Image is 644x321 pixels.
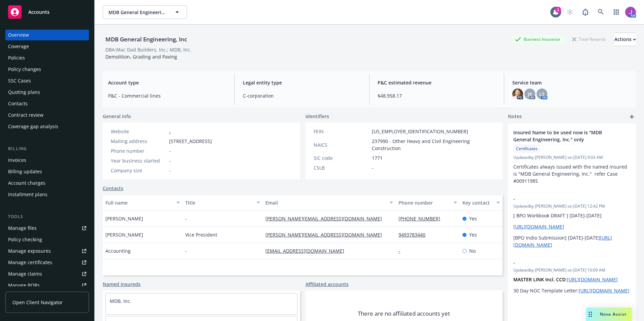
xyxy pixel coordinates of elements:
[185,231,217,238] span: Vice President
[243,79,361,86] span: Legal entity type
[8,41,29,52] div: Coverage
[5,178,89,188] a: Account charges
[579,287,630,294] a: [URL][DOMAIN_NAME]
[516,146,538,152] span: Certificates
[398,215,446,222] a: [PHONE_NUMBER]
[5,75,89,86] a: SSC Cases
[5,145,89,152] div: Billing
[185,247,187,254] span: -
[586,308,594,321] div: Drag to move
[8,52,25,63] div: Policies
[8,75,31,86] div: SSC Cases
[372,138,495,152] span: 237990 - Other Heavy and Civil Engineering Construction
[469,247,476,254] span: No
[8,30,29,40] div: Overview
[105,53,177,60] span: Demolition, Grading and Paving
[539,91,545,98] span: LS
[512,35,563,43] div: Business Insurance
[5,280,89,291] a: Manage BORs
[528,91,532,98] span: JK
[103,194,183,211] button: Full name
[398,248,406,254] a: -
[8,155,26,166] div: Invoices
[8,246,51,256] div: Manage exposures
[513,287,631,294] p: 30 Day NOC Template Letter:
[169,138,212,145] span: [STREET_ADDRESS]
[469,231,477,238] span: Yes
[5,246,89,256] a: Manage exposures
[243,92,361,99] span: C-corporation
[594,5,608,19] a: Search
[105,199,172,206] div: Full name
[105,46,191,53] div: DBA: Mac Dad Builders, Inc.; MDB, Inc.
[508,123,636,190] div: Insured Name to be used now is "MDB General Engineering, Inc." onlyCertificatesUpdatedby [PERSON_...
[314,164,369,171] div: CSLB
[8,166,42,177] div: Billing updates
[314,154,369,162] div: SIC code
[513,267,631,273] span: Updated by [PERSON_NAME] on [DATE] 10:09 AM
[5,155,89,166] a: Invoices
[610,5,623,19] a: Switch app
[169,167,171,174] span: -
[5,166,89,177] a: Billing updates
[579,5,592,19] a: Report a Bug
[263,194,396,211] button: Email
[513,234,631,248] p: [BPO Indio Submission] [DATE]-[DATE]
[469,215,477,222] span: Yes
[569,35,609,43] div: Total Rewards
[5,213,89,220] div: Tools
[305,113,329,120] span: Identifiers
[372,128,468,135] span: [US_EMPLOYER_IDENTIFICATION_NUMBER]
[625,7,636,17] img: photo
[372,154,383,162] span: 1771
[5,223,89,234] a: Manage files
[378,79,496,86] span: P&C estimated revenue
[513,223,564,230] a: [URL][DOMAIN_NAME]
[567,276,618,283] a: [URL][DOMAIN_NAME]
[5,87,89,98] a: Quoting plans
[8,223,37,234] div: Manage files
[5,98,89,109] a: Contacts
[5,30,89,40] a: Overview
[28,9,50,15] span: Accounts
[512,88,523,99] img: photo
[5,64,89,75] a: Policy changes
[111,138,166,145] div: Mailing address
[600,311,626,317] span: Nova Assist
[5,3,89,22] a: Accounts
[460,194,503,211] button: Key contact
[513,129,613,143] span: Insured Name to be used now is "MDB General Engineering, Inc." only
[512,79,631,86] span: Service team
[105,231,143,238] span: [PERSON_NAME]
[614,33,636,46] div: Actions
[314,141,369,148] div: NAICS
[5,257,89,268] a: Manage certificates
[513,195,613,202] span: -
[5,52,89,63] a: Policies
[508,113,522,121] span: Notes
[183,194,262,211] button: Title
[555,7,561,13] div: 1
[513,203,631,209] span: Updated by [PERSON_NAME] on [DATE] 12:42 PM
[111,167,166,174] div: Company size
[111,128,166,135] div: Website
[185,215,187,222] span: -
[169,147,171,154] span: -
[8,110,43,120] div: Contract review
[185,199,252,206] div: Title
[8,98,28,109] div: Contacts
[563,5,577,19] a: Start snowing
[12,299,63,306] span: Open Client Navigator
[103,113,131,120] span: General info
[169,157,171,164] span: -
[8,121,58,132] div: Coverage gap analysis
[169,128,171,135] a: -
[5,110,89,120] a: Contract review
[513,164,629,184] span: Certificates always issued with the named insured is "MDB General Engineering, Inc." refer Case #...
[378,92,496,99] span: $48,958.17
[108,92,226,99] span: P&C - Commercial lines
[8,178,45,188] div: Account charges
[8,87,40,98] div: Quoting plans
[265,231,387,238] a: [PERSON_NAME][EMAIL_ADDRESS][DOMAIN_NAME]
